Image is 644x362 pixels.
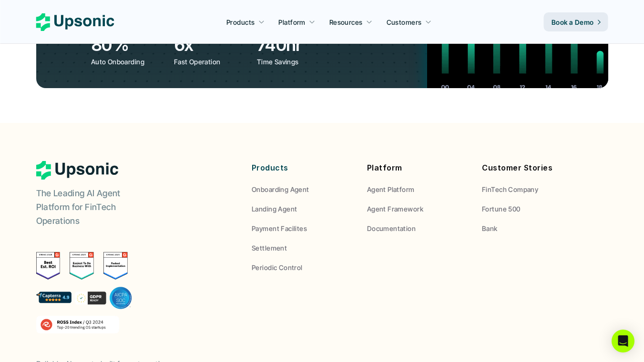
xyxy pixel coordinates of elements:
[252,223,353,233] a: Payment Facilites
[367,184,415,194] p: Agent Platform
[482,223,498,233] p: Bank
[252,161,353,175] p: Products
[482,161,583,175] p: Customer Stories
[612,330,634,352] div: Open Intercom Messenger
[221,13,270,30] a: Products
[252,184,309,194] p: Onboarding Agent
[252,243,287,253] p: Settlement
[257,57,333,67] p: Time Savings
[174,57,250,67] p: Fast Operation
[367,204,423,214] p: Agent Framework
[482,204,521,214] p: Fortune 500
[91,33,169,57] h3: 80%
[552,17,594,27] p: Book a Demo
[367,223,468,233] a: Documentation
[367,223,416,233] p: Documentation
[329,17,363,27] p: Resources
[252,184,353,194] a: Onboarding Agent
[252,223,307,233] p: Payment Facilites
[252,262,353,272] a: Periodic Control
[257,33,335,57] h3: 740hr
[387,17,422,27] p: Customers
[91,57,167,67] p: Auto Onboarding
[252,243,353,253] a: Settlement
[252,262,303,272] p: Periodic Control
[278,17,305,27] p: Platform
[367,161,468,175] p: Platform
[544,12,608,31] a: Book a Demo
[252,204,297,214] p: Landing Agent
[482,184,538,194] p: FinTech Company
[226,17,255,27] p: Products
[174,33,252,57] h3: 6x
[252,204,353,214] a: Landing Agent
[36,187,155,228] p: The Leading AI Agent Platform for FinTech Operations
